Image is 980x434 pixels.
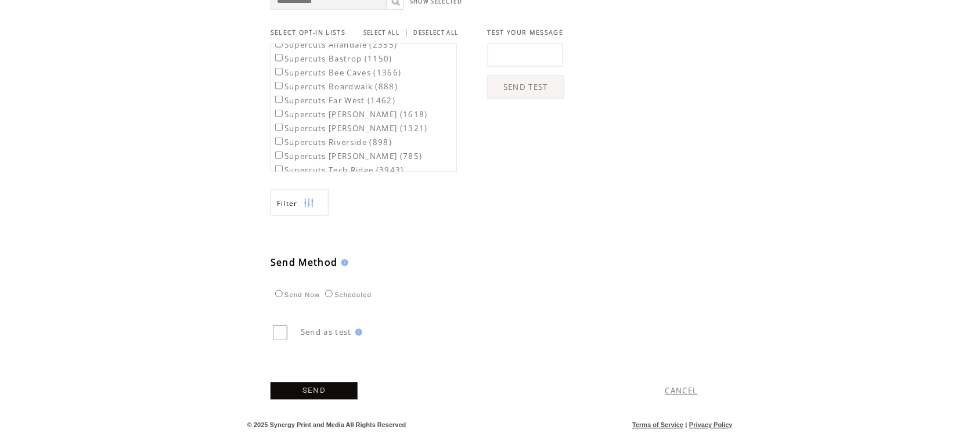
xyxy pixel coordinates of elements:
[275,54,283,62] input: Supercuts Bastrop (1150)
[273,95,395,106] label: Supercuts Far West (1462)
[414,29,459,37] a: DESELECT ALL
[275,40,283,48] input: Supercuts Allandale (2355)
[325,290,333,298] input: Scheduled
[247,422,406,429] span: © 2025 Synergy Print and Media All Rights Reserved
[352,329,362,336] img: help.gif
[273,123,428,133] label: Supercuts [PERSON_NAME] (1321)
[273,109,428,120] label: Supercuts [PERSON_NAME] (1618)
[404,27,409,38] span: |
[271,382,358,400] a: SEND
[633,422,684,429] a: Terms of Service
[277,198,298,208] span: Show filters
[301,327,352,338] span: Send as test
[271,190,329,216] a: Filter
[272,292,320,299] label: Send Now
[273,53,392,64] label: Supercuts Bastrop (1150)
[271,28,345,37] span: SELECT OPT-IN LISTS
[304,190,314,216] img: filters.png
[273,39,398,50] label: Supercuts Allandale (2355)
[275,138,283,145] input: Supercuts Riverside (898)
[322,292,372,299] label: Scheduled
[271,256,338,269] span: Send Method
[273,165,404,175] label: Supercuts Tech Ridge (3943)
[273,151,423,161] label: Supercuts [PERSON_NAME] (785)
[275,290,283,298] input: Send Now
[488,75,564,99] a: SEND TEST
[273,81,398,92] label: Supercuts Boardwalk (888)
[273,67,402,78] label: Supercuts Bee Caves (1366)
[689,422,733,429] a: Privacy Policy
[363,29,399,37] a: SELECT ALL
[488,28,564,37] span: TEST YOUR MESSAGE
[275,151,283,159] input: Supercuts [PERSON_NAME] (785)
[275,110,283,117] input: Supercuts [PERSON_NAME] (1618)
[275,165,283,173] input: Supercuts Tech Ridge (3943)
[686,422,687,429] span: |
[665,386,698,396] a: CANCEL
[275,96,283,103] input: Supercuts Far West (1462)
[275,124,283,131] input: Supercuts [PERSON_NAME] (1321)
[338,259,348,266] img: help.gif
[275,82,283,89] input: Supercuts Boardwalk (888)
[273,137,392,147] label: Supercuts Riverside (898)
[275,68,283,75] input: Supercuts Bee Caves (1366)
